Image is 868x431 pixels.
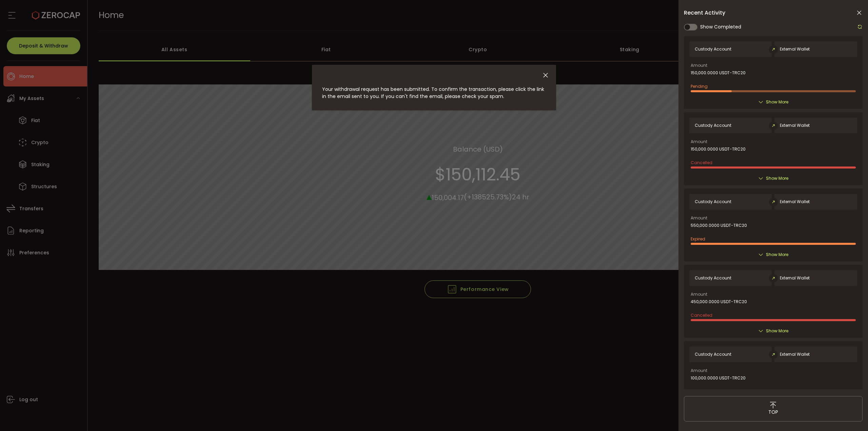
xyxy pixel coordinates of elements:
[684,10,725,16] span: Recent Activity
[691,312,712,318] span: Cancelled
[766,175,788,182] span: Show More
[695,276,731,280] span: Custody Account
[691,63,707,67] span: Amount
[766,251,788,258] span: Show More
[695,199,731,204] span: Custody Account
[780,123,810,128] span: External Wallet
[691,236,705,242] span: Expired
[780,276,810,280] span: External Wallet
[691,71,746,75] span: 150,000.0000 USDT-TRC20
[691,389,703,394] span: Failed
[789,358,868,431] iframe: Chat Widget
[780,352,810,357] span: External Wallet
[695,47,731,52] span: Custody Account
[700,23,741,31] span: Show Completed
[691,216,707,220] span: Amount
[542,72,549,79] button: Close
[312,65,556,110] div: dialog
[789,358,868,431] div: 聊天小组件
[691,147,746,152] span: 150,000.0000 USDT-TRC20
[691,223,747,228] span: 550,000.0000 USDT-TRC20
[695,352,731,357] span: Custody Account
[691,369,707,373] span: Amount
[691,83,708,89] span: Pending
[780,47,810,52] span: External Wallet
[766,99,788,105] span: Show More
[691,140,707,144] span: Amount
[691,299,747,304] span: 450,000.0000 USDT-TRC20
[695,123,731,128] span: Custody Account
[780,199,810,204] span: External Wallet
[322,86,544,100] span: Your withdrawal request has been submitted. To confirm the transaction, please click the link in ...
[768,409,778,416] span: TOP
[691,160,712,165] span: Cancelled
[691,292,707,296] span: Amount
[766,328,788,334] span: Show More
[691,376,746,380] span: 100,000.0000 USDT-TRC20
